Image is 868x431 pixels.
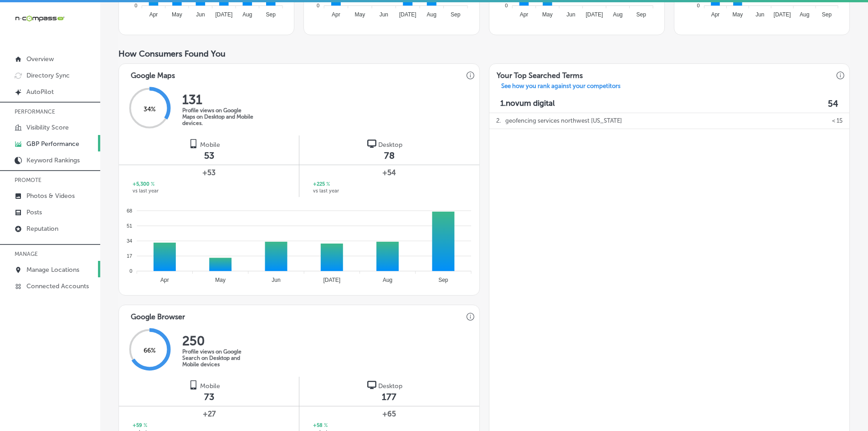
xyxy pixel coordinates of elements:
tspan: Apr [332,11,340,18]
h2: +5,300 [133,181,154,188]
tspan: Apr [160,277,169,283]
span: 177 [382,391,396,402]
tspan: Sep [636,11,646,18]
label: 54 [828,99,838,109]
tspan: Aug [800,11,809,18]
tspan: 17 [127,253,132,259]
a: See how you rank against your competitors [494,83,628,92]
span: % [323,422,328,430]
tspan: 0 [317,3,319,8]
tspan: Jun [755,11,764,18]
tspan: Apr [519,11,528,18]
p: Profile views on Google Maps on Desktop and Mobile devices. [182,107,255,126]
tspan: May [733,11,743,18]
h2: 131 [182,92,255,107]
h3: Your Top Searched Terms [489,64,590,83]
span: 78 [384,150,395,161]
tspan: Aug [427,11,437,18]
tspan: May [172,11,182,18]
tspan: Jun [380,11,388,18]
p: GBP Performance [26,140,79,148]
tspan: May [355,11,365,18]
tspan: May [542,11,553,18]
span: Mobile [200,141,220,149]
span: How Consumers Found You [118,49,226,59]
p: Photos & Videos [26,192,75,200]
span: Desktop [378,382,402,390]
span: 66 % [144,347,156,354]
span: +65 [313,409,466,420]
span: % [325,181,330,188]
tspan: [DATE] [774,11,791,18]
h3: Google Browser [123,305,192,324]
tspan: Sep [266,11,276,18]
p: Profile views on Google Search on Desktop and Mobile devices [182,348,255,368]
img: logo [189,380,198,389]
tspan: Apr [149,11,158,18]
span: +54 [313,167,466,178]
span: vs last year [133,188,159,193]
tspan: [DATE] [216,11,233,18]
span: % [142,422,147,430]
h2: 250 [182,333,255,348]
tspan: Sep [451,11,461,18]
tspan: Jun [196,11,205,18]
p: Directory Sync [26,72,70,79]
p: AutoPilot [26,88,54,96]
p: geofencing services northwest [US_STATE] [505,113,622,129]
tspan: Jun [272,277,280,283]
span: vs last year [313,188,339,193]
h2: +58 [313,422,328,430]
span: 34 % [144,105,156,113]
tspan: Sep [822,11,832,18]
tspan: [DATE] [586,11,603,18]
span: +27 [133,409,286,420]
tspan: 0 [134,3,137,8]
tspan: Aug [242,11,252,18]
tspan: [DATE] [399,11,416,18]
p: 2 . [496,113,501,129]
span: Desktop [378,141,402,149]
img: logo [189,139,198,148]
tspan: Sep [438,277,448,283]
tspan: Aug [613,11,622,18]
tspan: 34 [127,238,132,244]
p: Reputation [26,225,58,233]
h2: +59 [133,422,147,430]
h2: +225 [313,181,330,188]
tspan: May [215,277,226,283]
tspan: 0 [697,3,699,8]
p: Keyword Rankings [26,156,80,164]
tspan: Jun [566,11,575,18]
p: Connected Accounts [26,282,89,290]
p: < 15 [832,113,842,129]
span: 73 [204,391,214,402]
p: Visibility Score [26,124,69,131]
tspan: 0 [505,3,508,8]
tspan: [DATE] [323,277,340,283]
tspan: Apr [711,11,720,18]
img: logo [367,139,376,148]
h3: Google Maps [123,64,182,83]
tspan: 68 [127,208,132,213]
p: Manage Locations [26,266,79,274]
tspan: 0 [129,268,132,274]
p: 1. novum digital [500,99,555,109]
span: % [149,181,154,188]
p: Overview [26,55,54,63]
span: Mobile [200,382,220,390]
tspan: 51 [127,223,132,228]
span: 53 [204,150,214,161]
img: logo [367,380,376,389]
span: +53 [133,167,286,178]
img: 660ab0bf-5cc7-4cb8-ba1c-48b5ae0f18e60NCTV_CLogo_TV_Black_-500x88.png [15,14,65,23]
p: Posts [26,208,42,216]
tspan: Aug [383,277,392,283]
